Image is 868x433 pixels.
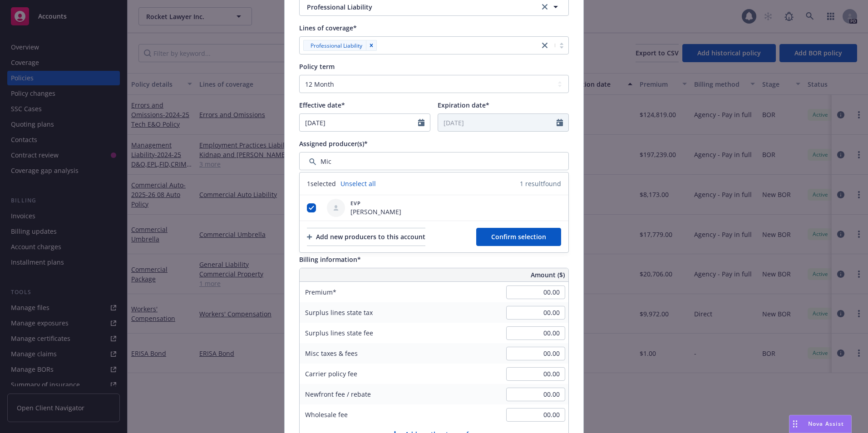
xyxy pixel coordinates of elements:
span: Carrier policy fee [305,369,357,378]
a: Unselect all [340,179,376,188]
span: Expiration date* [438,101,489,109]
span: [PERSON_NAME] [350,207,401,216]
input: 0.00 [506,388,565,401]
svg: Calendar [418,119,424,126]
div: Drag to move [789,415,801,433]
span: Lines of coverage* [299,24,357,32]
span: Professional Liability [307,41,362,50]
input: MM/DD/YYYY [438,114,557,131]
input: MM/DD/YYYY [300,114,418,131]
span: Surplus lines state fee [305,329,373,337]
span: Amount ($) [531,270,565,280]
div: Add new producers to this account [307,228,425,246]
input: 0.00 [506,408,565,422]
span: Effective date* [299,101,345,109]
input: 0.00 [506,306,565,320]
span: EVP [350,199,401,207]
span: 1 result found [520,179,561,188]
input: 0.00 [506,347,565,360]
button: Confirm selection [476,228,561,246]
span: Misc taxes & fees [305,349,358,358]
span: Nova Assist [808,420,844,428]
span: Professional Liability [311,41,362,50]
span: Billing information* [299,255,361,264]
input: Filter by keyword... [299,152,569,170]
span: Newfront fee / rebate [305,390,371,399]
input: 0.00 [506,326,565,340]
span: Premium [305,288,336,296]
span: Wholesale fee [305,410,348,419]
button: Nova Assist [789,415,852,433]
a: close [539,40,550,51]
svg: Calendar [557,119,563,126]
span: Policy term [299,62,335,71]
span: Professional Liability [307,2,526,12]
span: Confirm selection [491,232,546,241]
button: Add new producers to this account [307,228,425,246]
input: 0.00 [506,367,565,381]
div: Remove [object Object] [366,40,377,51]
span: Surplus lines state tax [305,308,373,317]
a: clear selection [539,1,550,12]
span: Assigned producer(s)* [299,139,368,148]
input: 0.00 [506,285,565,299]
span: 1 selected [307,179,336,188]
